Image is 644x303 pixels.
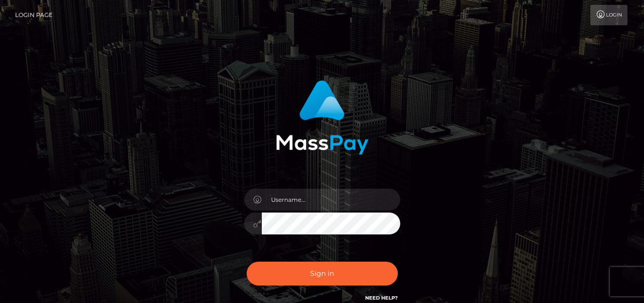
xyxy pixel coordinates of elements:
a: Need Help? [365,295,398,301]
a: Login [590,5,627,25]
img: MassPay Login [276,80,369,155]
button: Sign in [247,262,398,285]
a: Login Page [15,5,53,25]
input: Username... [262,189,400,211]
